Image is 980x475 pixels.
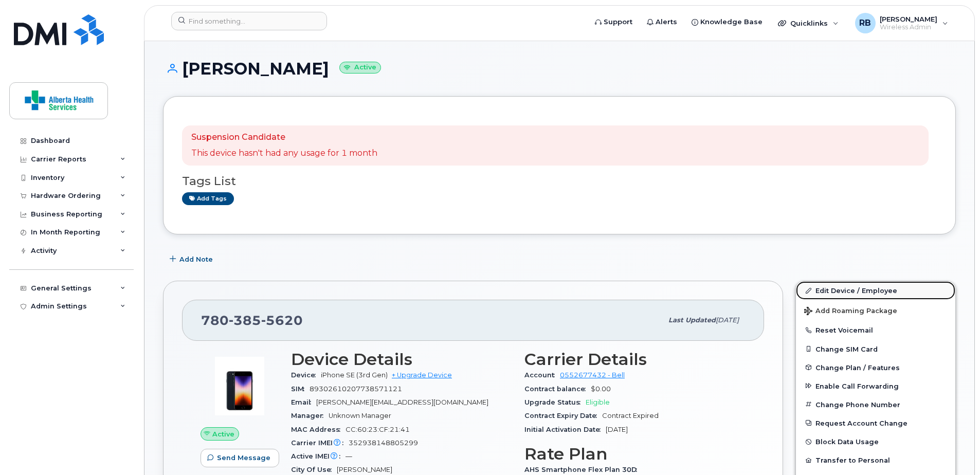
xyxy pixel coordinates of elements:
span: 89302610207738571121 [310,385,402,393]
span: [PERSON_NAME] [337,466,392,473]
span: Manager [291,412,329,419]
span: CC:60:23:CF:21:41 [346,426,410,433]
span: Change Plan / Features [815,363,900,371]
span: Last updated [668,316,716,324]
h3: Device Details [291,350,512,369]
span: Send Message [217,453,270,463]
span: iPhone SE (3rd Gen) [321,371,388,379]
span: Add Note [179,254,213,264]
button: Block Data Usage [796,432,955,451]
h3: Rate Plan [524,445,746,463]
span: Active [212,429,234,439]
p: This device hasn't had any usage for 1 month [191,148,377,159]
span: AHS Smartphone Flex Plan 30D [524,466,642,473]
span: Enable Call Forwarding [815,382,899,390]
span: Contract balance [524,385,591,393]
span: [DATE] [606,426,628,433]
span: 385 [229,313,261,328]
img: image20231002-3703462-1angbar.jpeg [209,355,270,417]
span: Initial Activation Date [524,426,606,433]
span: Carrier IMEI [291,439,349,447]
h1: [PERSON_NAME] [163,60,956,78]
button: Add Roaming Package [796,300,955,321]
span: Account [524,371,560,379]
span: City Of Use [291,466,337,473]
span: 780 [201,313,303,328]
button: Reset Voicemail [796,321,955,339]
span: SIM [291,385,310,393]
p: Suspension Candidate [191,132,377,143]
button: Send Message [201,449,279,467]
h3: Carrier Details [524,350,746,369]
a: + Upgrade Device [392,371,452,379]
span: Active IMEI [291,452,346,460]
small: Active [339,62,381,74]
span: Unknown Manager [329,412,391,419]
span: 352938148805299 [349,439,418,447]
button: Request Account Change [796,414,955,432]
span: Email [291,398,316,406]
button: Add Note [163,250,222,268]
button: Change Phone Number [796,395,955,414]
button: Change SIM Card [796,340,955,358]
span: Contract Expired [602,412,659,419]
span: Upgrade Status [524,398,586,406]
span: 5620 [261,313,303,328]
span: $0.00 [591,385,611,393]
span: Add Roaming Package [804,307,897,317]
h3: Tags List [182,175,937,188]
span: [DATE] [716,316,739,324]
span: [PERSON_NAME][EMAIL_ADDRESS][DOMAIN_NAME] [316,398,488,406]
span: Contract Expiry Date [524,412,602,419]
span: Eligible [586,398,610,406]
span: Device [291,371,321,379]
a: Add tags [182,192,234,205]
button: Enable Call Forwarding [796,377,955,395]
span: MAC Address [291,426,346,433]
button: Transfer to Personal [796,451,955,469]
a: 0552677432 - Bell [560,371,625,379]
span: — [346,452,352,460]
a: Edit Device / Employee [796,281,955,300]
button: Change Plan / Features [796,358,955,377]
